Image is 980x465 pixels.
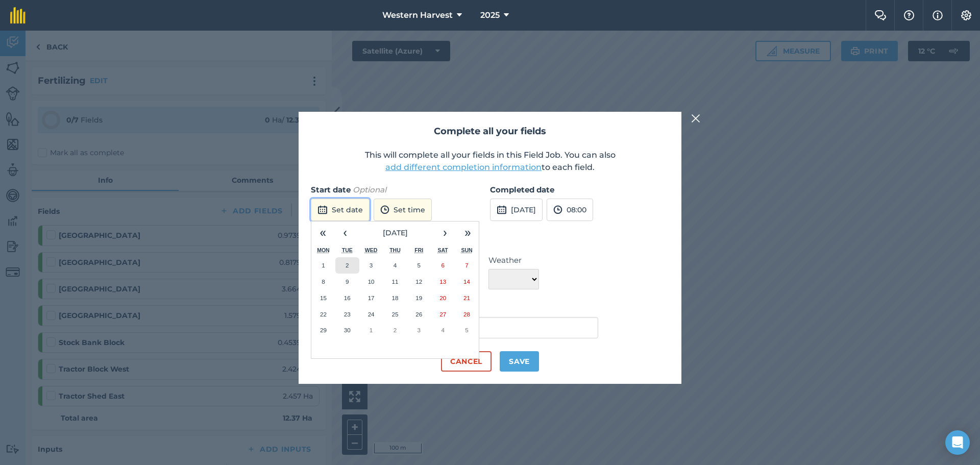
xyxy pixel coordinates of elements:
[463,278,470,285] abbr: 14 September 2025
[903,10,915,20] img: A question mark icon
[391,295,398,301] abbr: 18 September 2025
[380,204,389,216] img: svg+xml;base64,PD94bWwgdmVyc2lvbj0iMS4wIiBlbmNvZGluZz0idXRmLTgiPz4KPCEtLSBHZW5lcmF0b3I6IEFkb2JlIE...
[431,306,455,323] button: 27 September 2025
[490,185,554,194] strong: Completed date
[370,262,373,268] abbr: 3 September 2025
[391,278,398,285] abbr: 11 September 2025
[547,199,593,221] button: 08:00
[431,274,455,290] button: 13 September 2025
[317,204,328,216] img: svg+xml;base64,PD94bWwgdmVyc2lvbj0iMS4wIiBlbmNvZGluZz0idXRmLTgiPz4KPCEtLSBHZW5lcmF0b3I6IEFkb2JlIE...
[311,199,370,221] button: Set date
[311,322,335,338] button: 29 September 2025
[480,9,500,21] span: 2025
[463,295,470,301] abbr: 21 September 2025
[455,257,479,274] button: 7 September 2025
[415,278,422,285] abbr: 12 September 2025
[368,278,375,285] abbr: 10 September 2025
[418,327,421,333] abbr: 3 October 2025
[311,124,669,139] h2: Complete all your fields
[441,262,444,268] abbr: 6 September 2025
[365,247,378,253] abbr: Wednesday
[461,247,472,253] abbr: Sunday
[311,306,335,323] button: 22 September 2025
[415,311,422,317] abbr: 26 September 2025
[455,274,479,290] button: 14 September 2025
[407,322,431,338] button: 3 October 2025
[356,222,434,244] button: [DATE]
[359,322,383,338] button: 1 October 2025
[415,295,422,301] abbr: 19 September 2025
[945,430,970,455] div: Open Intercom Messenger
[320,327,327,333] abbr: 29 September 2025
[407,274,431,290] button: 12 September 2025
[391,311,398,317] abbr: 25 September 2025
[344,311,351,317] abbr: 23 September 2025
[383,257,407,274] button: 4 September 2025
[311,290,335,306] button: 15 September 2025
[374,199,432,221] button: Set time
[335,306,359,323] button: 23 September 2025
[456,222,479,244] button: »
[553,204,562,216] img: svg+xml;base64,PD94bWwgdmVyc2lvbj0iMS4wIiBlbmNvZGluZz0idXRmLTgiPz4KPCEtLSBHZW5lcmF0b3I6IEFkb2JlIE...
[431,322,455,338] button: 4 October 2025
[874,10,887,20] img: Two speech bubbles overlapping with the left bubble in the forefront
[431,290,455,306] button: 20 September 2025
[320,295,327,301] abbr: 15 September 2025
[691,112,700,125] img: svg+xml;base64,PHN2ZyB4bWxucz0iaHR0cDovL3d3dy53My5vcmcvMjAwMC9zdmciIHdpZHRoPSIyMiIgaGVpZ2h0PSIzMC...
[383,290,407,306] button: 18 September 2025
[311,149,669,174] p: This will complete all your fields in this Field Job. You can also to each field.
[455,290,479,306] button: 21 September 2025
[488,254,539,266] label: Weather
[334,222,356,244] button: ‹
[439,295,446,301] abbr: 20 September 2025
[960,10,972,20] img: A cog icon
[382,9,453,21] span: Western Harvest
[455,306,479,323] button: 28 September 2025
[370,327,373,333] abbr: 1 October 2025
[383,306,407,323] button: 25 September 2025
[407,290,431,306] button: 19 September 2025
[335,290,359,306] button: 16 September 2025
[394,327,397,333] abbr: 2 October 2025
[383,228,408,237] span: [DATE]
[463,311,470,317] abbr: 28 September 2025
[359,257,383,274] button: 3 September 2025
[359,306,383,323] button: 24 September 2025
[431,257,455,274] button: 6 September 2025
[335,257,359,274] button: 2 September 2025
[335,322,359,338] button: 30 September 2025
[346,278,349,285] abbr: 9 September 2025
[353,185,386,194] em: Optional
[322,262,325,268] abbr: 1 September 2025
[465,262,468,268] abbr: 7 September 2025
[407,257,431,274] button: 5 September 2025
[441,327,444,333] abbr: 4 October 2025
[368,311,375,317] abbr: 24 September 2025
[434,222,456,244] button: ›
[500,351,539,372] button: Save
[10,7,26,23] img: fieldmargin Logo
[383,322,407,338] button: 2 October 2025
[385,161,542,174] button: add different completion information
[322,278,325,285] abbr: 8 September 2025
[439,311,446,317] abbr: 27 September 2025
[497,204,507,216] img: svg+xml;base64,PD94bWwgdmVyc2lvbj0iMS4wIiBlbmNvZGluZz0idXRmLTgiPz4KPCEtLSBHZW5lcmF0b3I6IEFkb2JlIE...
[490,199,543,221] button: [DATE]
[455,322,479,338] button: 5 October 2025
[317,247,330,253] abbr: Monday
[359,290,383,306] button: 17 September 2025
[320,311,327,317] abbr: 22 September 2025
[344,327,351,333] abbr: 30 September 2025
[441,351,492,372] button: Cancel
[439,278,446,285] abbr: 13 September 2025
[342,247,353,253] abbr: Tuesday
[438,247,448,253] abbr: Saturday
[359,274,383,290] button: 10 September 2025
[418,262,421,268] abbr: 5 September 2025
[394,262,397,268] abbr: 4 September 2025
[383,274,407,290] button: 11 September 2025
[335,274,359,290] button: 9 September 2025
[311,233,669,246] h3: Weather
[389,247,401,253] abbr: Thursday
[346,262,349,268] abbr: 2 September 2025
